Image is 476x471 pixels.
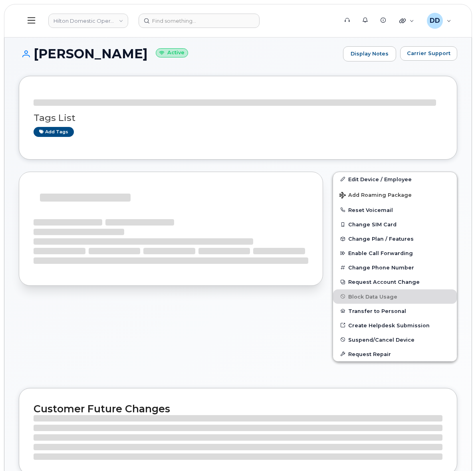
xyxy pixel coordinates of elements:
button: Change Plan / Features [333,232,457,246]
span: Carrier Support [407,49,450,57]
button: Enable Call Forwarding [333,246,457,260]
button: Carrier Support [400,46,457,61]
h1: [PERSON_NAME] [19,47,339,61]
button: Reset Voicemail [333,203,457,217]
a: Edit Device / Employee [333,172,457,186]
button: Request Repair [333,347,457,361]
span: Suspend/Cancel Device [348,336,415,342]
button: Suspend/Cancel Device [333,332,457,347]
button: Change SIM Card [333,217,457,232]
a: Add tags [34,127,74,137]
a: Display Notes [343,46,396,61]
h2: Customer Future Changes [34,403,442,415]
button: Add Roaming Package [333,186,457,203]
button: Transfer to Personal [333,304,457,318]
button: Block Data Usage [333,289,457,304]
a: Create Helpdesk Submission [333,318,457,332]
span: Change Plan / Features [348,236,414,242]
small: Active [156,48,188,57]
span: Add Roaming Package [339,192,412,200]
button: Request Account Change [333,275,457,289]
button: Change Phone Number [333,260,457,275]
h3: Tags List [34,113,442,123]
span: Enable Call Forwarding [348,250,413,256]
